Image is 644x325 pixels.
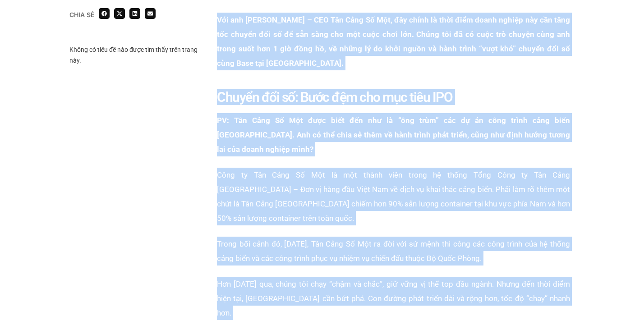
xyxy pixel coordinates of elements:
p: Hơn [DATE] qua, chúng tôi chạy “chậm và chắc”, giữ vững vị thế top đầu ngành. Nhưng đến thời điểm... [217,277,570,320]
div: Share on linkedin [129,8,140,19]
div: Share on facebook [99,8,110,19]
div: Không có tiêu đề nào được tìm thấy trên trang này. [69,44,203,66]
h1: Chuyển đổi số: Bước đệm cho mục tiêu IPO [217,91,570,104]
strong: Với anh [PERSON_NAME] – CEO Tân Cảng Số Một, đây chính là thời điểm doanh nghiệp này cần tăng tốc... [217,15,570,68]
div: Chia sẻ [69,12,94,18]
div: Share on email [145,8,156,19]
p: Công ty Tân Cảng Số Một là một thành viên trong hệ thống Tổng Công ty Tân Cảng [GEOGRAPHIC_DATA] ... [217,168,570,225]
div: Share on x-twitter [114,8,125,19]
i: PV: Tân Cảng Số Một được biết đến như là “ông trùm” các dự án công trình cảng biển [GEOGRAPHIC_DA... [217,116,570,154]
p: Trong bối cảnh đó, [DATE], Tân Cảng Số Một ra đời với sứ mệnh thi công các công trình của hệ thốn... [217,237,570,265]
